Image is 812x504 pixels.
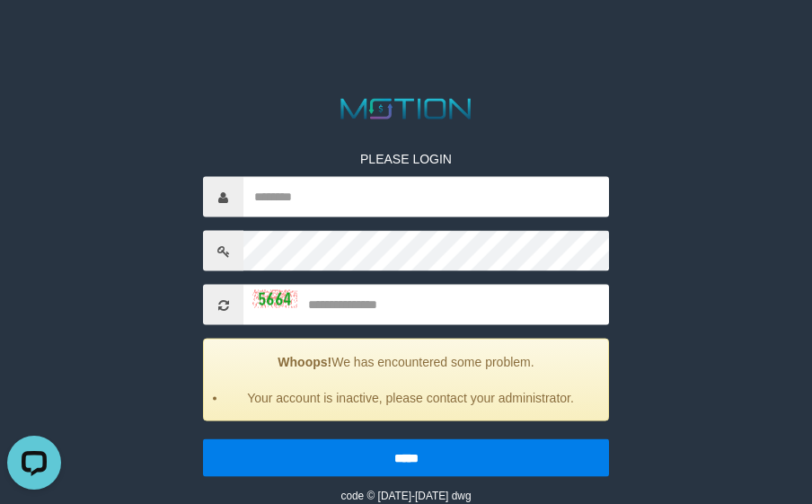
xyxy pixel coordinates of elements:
[278,355,331,369] strong: Whoops!
[226,389,595,407] li: Your account is inactive, please contact your administrator.
[340,490,471,502] small: code © [DATE]-[DATE] dwg
[203,150,609,168] p: PLEASE LOGIN
[203,339,609,421] div: We has encountered some problem.
[252,290,297,308] img: captcha
[335,95,477,123] img: MOTION_logo.png
[7,7,61,61] button: Open LiveChat chat widget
